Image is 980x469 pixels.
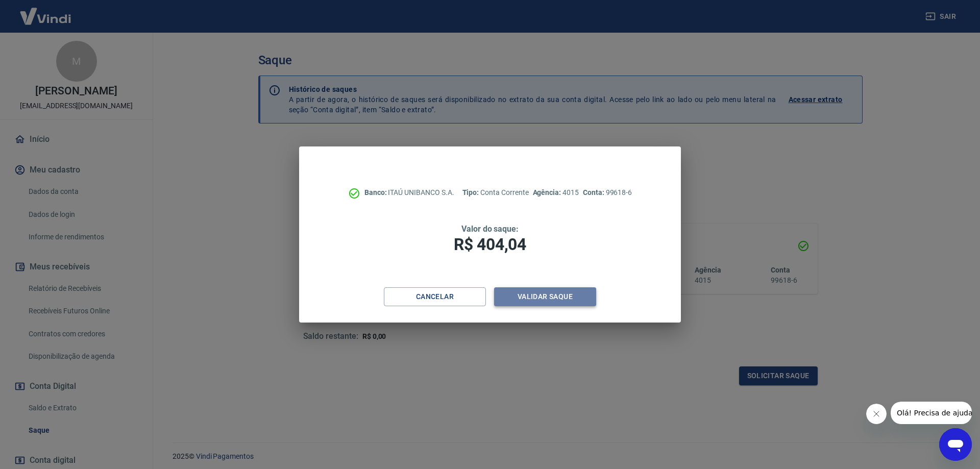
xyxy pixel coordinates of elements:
p: ITAÚ UNIBANCO S.A. [364,187,454,198]
p: 4015 [533,187,579,198]
span: Valor do saque: [461,224,519,234]
span: Olá! Precisa de ajuda? [6,7,86,15]
iframe: Botão para abrir a janela de mensagens [939,428,972,461]
span: Agência: [533,188,563,196]
span: R$ 404,04 [454,235,526,254]
p: 99618-6 [583,187,632,198]
span: Banco: [364,188,388,196]
iframe: Fechar mensagem [866,404,887,424]
button: Cancelar [384,287,486,306]
p: Conta Corrente [462,187,529,198]
iframe: Mensagem da empresa [891,402,972,424]
span: Conta: [583,188,606,196]
button: Validar saque [494,287,596,306]
span: Tipo: [462,188,481,196]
